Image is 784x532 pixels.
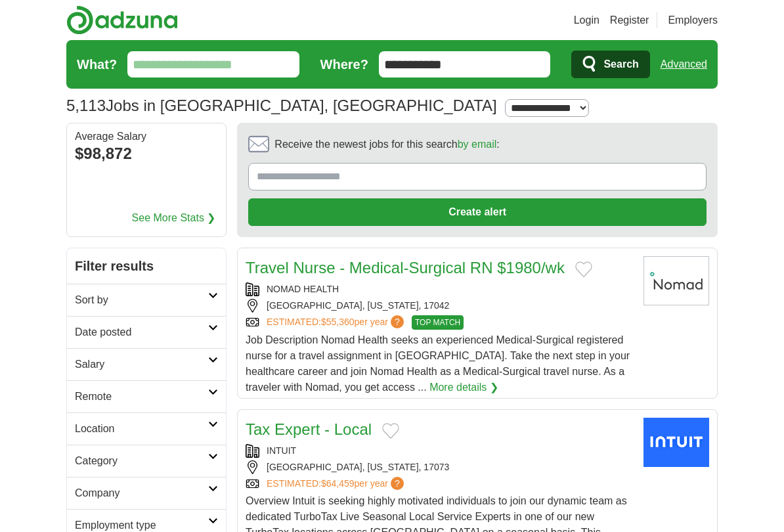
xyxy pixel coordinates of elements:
[75,421,208,437] h2: Location
[67,380,226,412] a: Remote
[248,198,707,226] button: Create alert
[132,210,216,226] a: See More Stats ❯
[321,317,355,327] span: $55,360
[412,315,464,330] span: TOP MATCH
[67,477,226,509] a: Company
[66,94,106,118] span: 5,113
[67,445,226,477] a: Category
[75,131,218,142] div: Average Salary
[267,445,296,456] a: INTUIT
[610,12,649,28] a: Register
[246,259,565,277] a: Travel Nurse - Medical-Surgical RN $1980/wk
[575,261,592,277] button: Add to favorite jobs
[274,137,499,152] span: Receive the newest jobs for this search :
[75,357,208,372] h2: Salary
[643,256,709,305] img: Nomad Health logo
[66,5,178,35] img: Adzuna logo
[75,292,208,308] h2: Sort by
[574,12,599,28] a: Login
[75,453,208,469] h2: Category
[246,420,372,438] a: Tax Expert - Local
[320,55,368,74] label: Where?
[267,315,406,330] a: ESTIMATED:$55,360per year?
[246,334,630,393] span: Job Description Nomad Health seeks an experienced Medical-Surgical registered nurse for a travel ...
[67,348,226,380] a: Salary
[67,248,226,284] h2: Filter results
[77,55,117,74] label: What?
[391,315,404,328] span: ?
[321,478,355,489] span: $64,459
[267,477,406,491] a: ESTIMATED:$64,459per year?
[67,284,226,316] a: Sort by
[75,485,208,501] h2: Company
[391,477,404,490] span: ?
[514,13,771,194] iframe: مربع حوار تسجيل الدخول باستخدام حساب Google
[668,12,718,28] a: Employers
[75,389,208,405] h2: Remote
[382,423,399,439] button: Add to favorite jobs
[643,418,709,467] img: Intuit logo
[246,299,633,313] div: [GEOGRAPHIC_DATA], [US_STATE], 17042
[458,139,497,150] a: by email
[267,284,339,294] a: NOMAD HEALTH
[75,142,218,166] div: $98,872
[66,97,497,114] h1: Jobs in [GEOGRAPHIC_DATA], [GEOGRAPHIC_DATA]
[246,460,633,474] div: [GEOGRAPHIC_DATA], [US_STATE], 17073
[67,412,226,445] a: Location
[429,380,498,395] a: More details ❯
[75,324,208,340] h2: Date posted
[67,316,226,348] a: Date posted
